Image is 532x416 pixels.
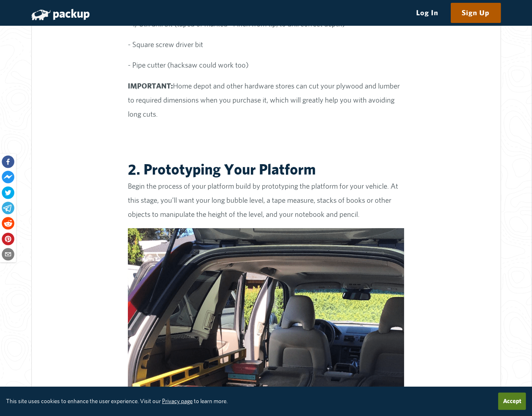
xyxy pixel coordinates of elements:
p: Home depot and other hardware stores can cut your plywood and lumber to required dimensions when ... [128,79,404,122]
button: email [2,248,14,261]
a: packup [31,6,90,21]
button: reddit [2,217,14,230]
button: twitter [2,186,14,199]
p: Begin the process of your platform build by prototyping the platform for your vehicle. At this st... [128,179,404,222]
a: Log In [406,4,450,22]
button: facebook [2,155,14,168]
a: Sign Up [451,4,501,22]
button: Accept cookies [498,393,526,410]
small: This site uses cookies to enhance the user experience. Visit our to learn more. [6,397,228,404]
a: Privacy page [162,397,193,404]
strong: 2. Prototyping Your Platform [128,160,316,178]
a: 2 prototyping your platform permalink [118,162,128,176]
button: telegram [2,202,14,214]
button: facebookmessenger [2,171,14,183]
button: pinterest [2,233,14,245]
p: - Square screw driver bit [128,38,404,52]
p: - Pipe cutter (hacksaw could work too) [128,58,404,72]
strong: IMPORTANT: [128,81,173,90]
